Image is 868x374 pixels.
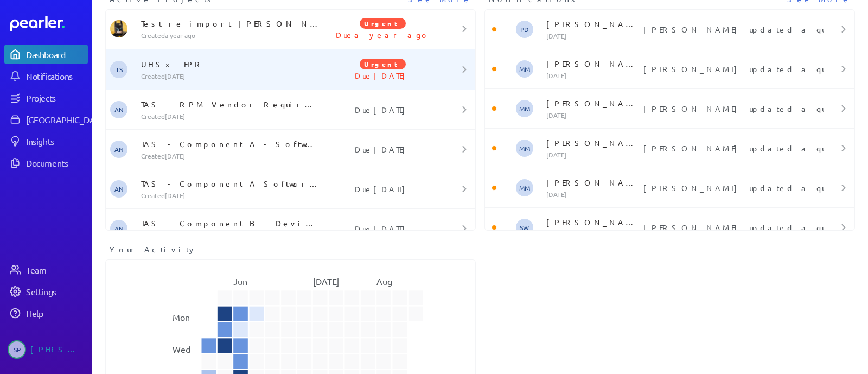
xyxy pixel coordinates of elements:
span: Adam Nabali [110,141,127,158]
div: Notifications [26,71,87,81]
a: SP[PERSON_NAME] [4,336,88,363]
a: Notifications [4,66,88,86]
p: TAS - Component B - Devices [141,218,322,229]
p: Due [DATE] [321,104,444,115]
div: Team [26,264,87,275]
p: UHSx EPR [141,59,322,69]
p: [DATE] [546,190,639,199]
p: [PERSON_NAME] updated a question [643,64,820,74]
text: Jun [233,276,247,287]
p: [PERSON_NAME] updated a question [643,24,820,35]
span: Michelle Manuel [516,140,533,157]
p: [PERSON_NAME] updated a question [643,103,820,114]
text: Wed [173,344,190,354]
p: Created [DATE] [141,191,322,200]
a: Projects [4,88,88,107]
span: Michelle Manuel [516,179,533,196]
p: Due [DATE] [321,144,444,155]
p: [DATE] [546,150,639,159]
span: Michelle Manuel [516,100,533,117]
p: [PERSON_NAME] [546,217,639,227]
div: [PERSON_NAME] [30,340,85,359]
div: Settings [26,286,87,297]
p: Created a year ago [141,31,322,40]
span: Tom Scott [110,61,127,78]
a: Documents [4,153,88,173]
a: Help [4,303,88,323]
p: Created [DATE] [141,72,322,80]
p: Due a year ago [321,29,444,40]
p: TAS - RPM Vendor Requirements [141,99,322,110]
p: Created [DATE] [141,112,322,121]
span: Paul Deffley [516,21,533,38]
div: Insights [26,136,87,147]
p: Due [DATE] [321,223,444,234]
p: [PERSON_NAME] [546,18,639,29]
div: [GEOGRAPHIC_DATA] [26,114,107,125]
a: Team [4,260,88,280]
a: Insights [4,131,88,151]
a: Dashboard [4,45,88,64]
p: [PERSON_NAME] [546,137,639,148]
span: Sarah Pendlebury [8,340,26,359]
span: Urgent [360,18,406,29]
p: [PERSON_NAME] updated a question [643,143,820,154]
p: [PERSON_NAME] updated a question [643,222,820,233]
div: Documents [26,157,87,168]
p: TAS - Component A - Software Functional [141,138,322,149]
span: Sean Walker [516,219,533,236]
p: Test re-import [PERSON_NAME] [141,18,322,29]
span: Adam Nabali [110,101,127,118]
span: Adam Nabali [110,180,127,198]
text: Aug [376,276,392,287]
p: [PERSON_NAME] [546,58,639,69]
div: Help [26,308,87,319]
div: Projects [26,92,87,103]
div: Dashboard [26,49,87,60]
span: Adam Nabali [110,220,127,237]
span: Your Activity [110,244,197,255]
p: [DATE] [546,71,639,80]
p: [PERSON_NAME] updated a question [643,182,820,193]
p: Due [DATE] [321,70,444,81]
a: Settings [4,282,88,301]
img: Tung Nguyen [110,20,127,37]
span: Urgent [360,59,406,69]
p: [PERSON_NAME] [546,177,639,188]
p: [DATE] [546,230,639,238]
p: TAS - Component A Software Technical [141,178,322,189]
p: Due [DATE] [321,183,444,194]
span: Michelle Manuel [516,60,533,78]
text: Mon [173,312,190,322]
text: [DATE] [313,276,339,287]
a: [GEOGRAPHIC_DATA] [4,110,88,129]
p: [DATE] [546,111,639,119]
p: [DATE] [546,31,639,40]
p: Created [DATE] [141,151,322,160]
p: [PERSON_NAME] [546,98,639,109]
a: Dashboard [10,16,88,31]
